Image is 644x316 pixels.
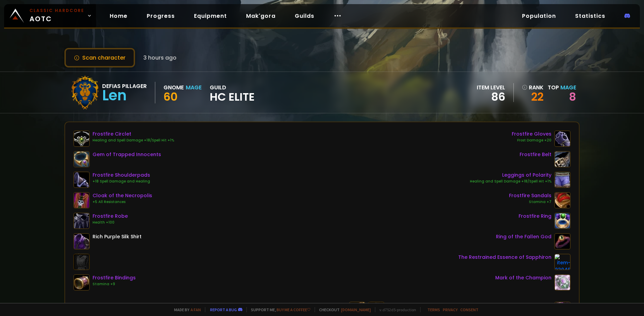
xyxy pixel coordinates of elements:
[470,172,551,179] div: Leggings of Polarity
[210,92,255,102] span: HC Elite
[496,233,551,240] div: Ring of the Fallen God
[477,92,505,102] div: 86
[554,172,571,188] img: item-23070
[512,130,551,138] div: Frostfire Gloves
[570,9,611,23] a: Statistics
[522,302,551,309] div: Doomfinger
[477,83,505,92] div: item level
[73,192,90,208] img: item-23050
[548,83,576,92] div: Top
[470,179,551,184] div: Healing and Spell Damage +18/Spell Hit +1%
[93,281,136,287] div: Stamina +9
[93,199,152,205] div: +5 All Resistances
[289,9,320,23] a: Guilds
[93,213,128,220] div: Frostfire Robe
[241,9,281,23] a: Mak'gora
[102,82,147,90] div: Defias Pillager
[73,274,90,291] img: item-22503
[554,130,571,147] img: item-22501
[93,233,142,240] div: Rich Purple Silk Shirt
[102,90,147,101] div: Len
[443,307,458,312] a: Privacy
[93,274,136,281] div: Frostfire Bindings
[460,307,478,312] a: Consent
[141,9,180,23] a: Progress
[93,172,150,179] div: Frostfire Shoulderpads
[375,307,416,312] span: v. d752d5 - production
[509,199,551,205] div: Stamina +7
[93,130,174,138] div: Frostfire Circlet
[73,130,90,147] img: item-22498
[509,192,551,199] div: Frostfire Sandals
[554,254,571,270] img: item-23046
[163,89,178,104] span: 60
[554,233,571,250] img: item-21709
[64,48,135,67] button: Scan character
[315,307,371,312] span: Checkout
[520,151,551,158] div: Frostfire Belt
[93,192,152,199] div: Cloak of the Necropolis
[341,307,371,312] a: [DOMAIN_NAME]
[189,9,232,23] a: Equipment
[512,138,551,143] div: Frost Damage +20
[277,307,311,312] a: Buy me a coffee
[170,307,201,312] span: Made by
[210,83,255,102] div: guild
[73,151,90,167] img: item-23057
[517,9,561,23] a: Population
[522,92,544,102] a: 22
[554,192,571,208] img: item-22500
[246,307,311,312] span: Support me,
[191,307,201,312] a: a fan
[210,307,237,312] a: Report a bug
[143,53,177,62] span: 3 hours ago
[495,274,551,281] div: Mark of the Champion
[522,83,544,92] div: rank
[73,233,90,250] img: item-4335
[29,8,84,14] small: Classic Hardcore
[73,213,90,229] img: item-22496
[93,179,150,184] div: +18 Spell Damage and Healing
[4,4,96,27] a: Classic HardcoreAOTC
[186,83,202,92] div: Mage
[163,83,184,92] div: Gnome
[554,213,571,229] img: item-23062
[560,84,576,91] span: Mage
[427,307,440,312] a: Terms
[260,302,346,309] div: Atiesh, Greatstaff of the Guardian
[458,254,551,261] div: The Restrained Essence of Sapphiron
[93,151,161,158] div: Gem of Trapped Innocents
[104,9,133,23] a: Home
[29,8,84,24] span: AOTC
[93,220,128,225] div: Health +100
[554,274,571,291] img: item-23207
[93,138,174,143] div: Healing and Spell Damage +18/Spell Hit +1%
[73,172,90,188] img: item-22499
[569,89,576,104] a: 8
[519,213,551,220] div: Frostfire Ring
[554,151,571,167] img: item-22502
